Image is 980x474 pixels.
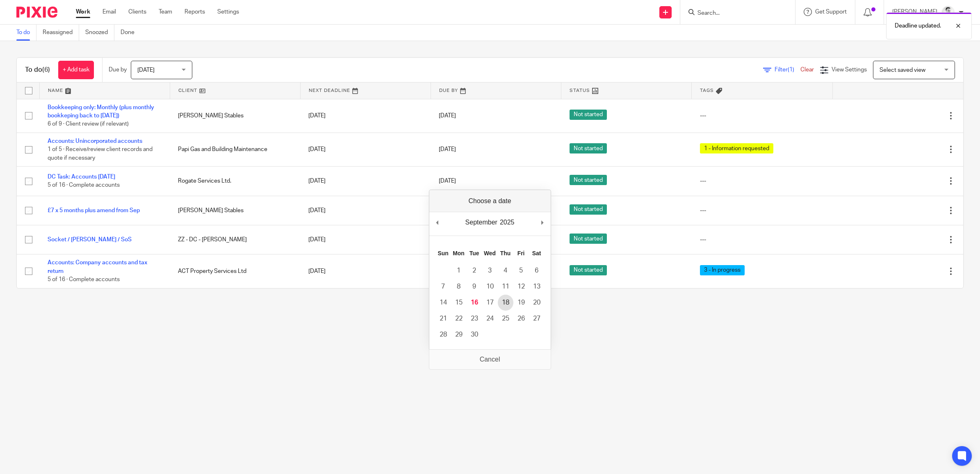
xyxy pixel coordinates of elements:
[300,254,431,288] td: [DATE]
[48,105,154,119] a: Bookkeeping only: Monthly (plus monthly bookkeping back to [DATE])
[48,277,120,282] span: 5 of 16 · Complete accounts
[170,167,300,196] td: Rogate Services Ltd.
[700,88,714,93] span: Tags
[300,167,431,196] td: [DATE]
[570,175,607,185] span: Not started
[25,66,50,74] h1: To do
[484,250,496,256] abbr: Wednesday
[300,99,431,133] td: [DATE]
[48,138,142,144] a: Accounts: Unincorporated accounts
[467,279,482,295] button: 9
[439,147,456,152] span: [DATE]
[451,327,467,343] button: 29
[48,183,120,188] span: 5 of 16 · Complete accounts
[43,25,79,41] a: Reassigned
[85,25,114,41] a: Snoozed
[137,67,155,73] span: [DATE]
[76,8,90,16] a: Work
[159,8,172,16] a: Team
[453,250,464,256] abbr: Monday
[467,263,482,279] button: 2
[451,311,467,327] button: 22
[570,234,607,244] span: Not started
[513,279,529,295] button: 12
[469,250,479,256] abbr: Tuesday
[700,236,825,244] div: ---
[439,178,456,184] span: [DATE]
[499,216,516,229] div: 2025
[103,8,116,16] a: Email
[16,7,57,18] img: Pixie
[529,295,545,311] button: 20
[517,250,525,256] abbr: Friday
[700,112,825,120] div: ---
[451,279,467,295] button: 8
[464,216,499,229] div: September
[170,254,300,288] td: ACT Property Services Ltd
[435,295,451,311] button: 14
[570,110,607,120] span: Not started
[170,225,300,254] td: ZZ - DC - [PERSON_NAME]
[435,311,451,327] button: 21
[185,8,205,16] a: Reports
[16,25,36,41] a: To do
[498,295,513,311] button: 18
[513,311,529,327] button: 26
[513,263,529,279] button: 5
[513,295,529,311] button: 19
[570,204,607,215] span: Not started
[532,250,541,256] abbr: Saturday
[529,311,545,327] button: 27
[48,174,115,180] a: DC Task: Accounts [DATE]
[121,25,141,41] a: Done
[42,66,50,73] span: (6)
[435,327,451,343] button: 28
[48,260,147,274] a: Accounts: Company accounts and tax return
[538,216,547,229] button: Next Month
[48,147,153,161] span: 1 of 5 · Receive/review client records and quote if necessary
[570,143,607,153] span: Not started
[217,8,239,16] a: Settings
[300,225,431,254] td: [DATE]
[482,311,498,327] button: 24
[700,143,773,153] span: 1 - Information requested
[451,263,467,279] button: 1
[500,250,511,256] abbr: Thursday
[529,263,545,279] button: 6
[170,133,300,166] td: Papi Gas and Building Maintenance
[170,196,300,225] td: [PERSON_NAME] Stables
[48,208,140,213] a: £7 x 5 months plus amend from Sep
[109,66,127,74] p: Due by
[467,295,482,311] button: 16
[941,6,955,19] img: Dave_2025.jpg
[438,250,448,256] abbr: Sunday
[895,22,941,30] p: Deadline updated.
[451,295,467,311] button: 15
[433,216,442,229] button: Previous Month
[832,67,867,73] span: View Settings
[300,133,431,166] td: [DATE]
[800,67,814,73] a: Clear
[529,279,545,295] button: 13
[570,265,607,275] span: Not started
[775,67,800,73] span: Filter
[482,279,498,295] button: 10
[498,263,513,279] button: 4
[439,113,456,119] span: [DATE]
[467,327,482,343] button: 30
[128,8,146,16] a: Clients
[48,121,129,127] span: 6 of 9 · Client review (if relevant)
[498,279,513,295] button: 11
[435,279,451,295] button: 7
[300,196,431,225] td: [DATE]
[788,67,794,73] span: (1)
[700,177,825,185] div: ---
[170,99,300,133] td: [PERSON_NAME] Stables
[700,265,745,275] span: 3 - In progress
[58,61,94,79] a: + Add task
[498,311,513,327] button: 25
[482,263,498,279] button: 3
[482,295,498,311] button: 17
[467,311,482,327] button: 23
[880,67,925,73] span: Select saved view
